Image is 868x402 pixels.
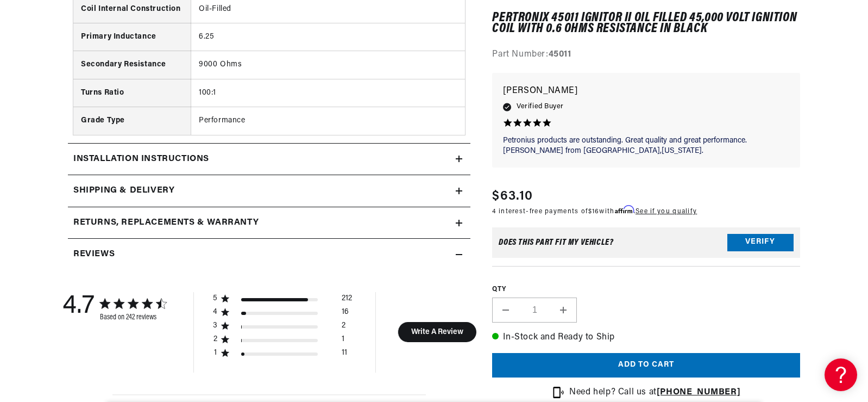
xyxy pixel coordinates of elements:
th: Primary Inductance [73,23,191,51]
div: 2 [342,321,345,335]
span: Affirm [615,206,634,214]
h2: Installation instructions [73,152,209,166]
h2: Reviews [73,248,115,262]
th: Secondary Resistance [73,51,191,79]
td: 6.25 [191,23,465,51]
div: 11 [342,348,347,362]
summary: Returns, Replacements & Warranty [68,207,470,239]
div: 5 star by 212 reviews [213,294,352,307]
div: 1 [342,335,344,348]
div: Part Number: [492,48,800,63]
div: 3 [213,321,218,331]
a: See if you qualify - Learn more about Affirm Financing (opens in modal) [636,208,697,215]
button: Verify [727,234,794,251]
label: QTY [492,285,800,294]
strong: 45011 [549,51,571,59]
p: Need help? Call us at [569,386,740,400]
div: 2 star by 1 reviews [213,335,352,348]
h2: Returns, Replacements & Warranty [73,216,259,230]
h2: Shipping & Delivery [73,184,174,198]
span: $16 [588,208,600,215]
p: 4 interest-free payments of with . [492,206,697,217]
td: Performance [191,107,465,135]
div: 212 [342,294,352,307]
span: $63.10 [492,187,533,206]
h1: PerTronix 45011 Ignitor II Oil Filled 45,000 Volt Ignition Coil with 0.6 Ohms Resistance in Black [492,13,800,35]
p: In-Stock and Ready to Ship [492,331,800,345]
div: 4 [213,307,218,317]
button: Add to cart [492,353,800,378]
div: 5 [213,294,218,304]
td: 100:1 [191,79,465,107]
div: 4 star by 16 reviews [213,307,352,321]
summary: Installation instructions [68,144,470,175]
div: 4.7 [62,292,95,321]
div: Based on 242 reviews [100,313,166,321]
div: 1 [213,348,218,358]
summary: Reviews [68,239,470,270]
td: 9000 Ohms [191,51,465,79]
th: Grade Type [73,107,191,135]
a: [PHONE_NUMBER] [657,388,740,397]
summary: Shipping & Delivery [68,175,470,207]
div: 3 star by 2 reviews [213,321,352,335]
button: Write A Review [398,322,476,342]
div: 2 [213,335,218,344]
div: 16 [342,307,349,321]
p: Petronius products are outstanding. Great quality and great performance.[PERSON_NAME] from [GEOGR... [503,135,789,157]
div: 1 star by 11 reviews [213,348,352,362]
span: Verified Buyer [517,101,563,113]
div: Does This part fit My vehicle? [499,238,613,247]
p: [PERSON_NAME] [503,84,789,99]
th: Turns Ratio [73,79,191,107]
